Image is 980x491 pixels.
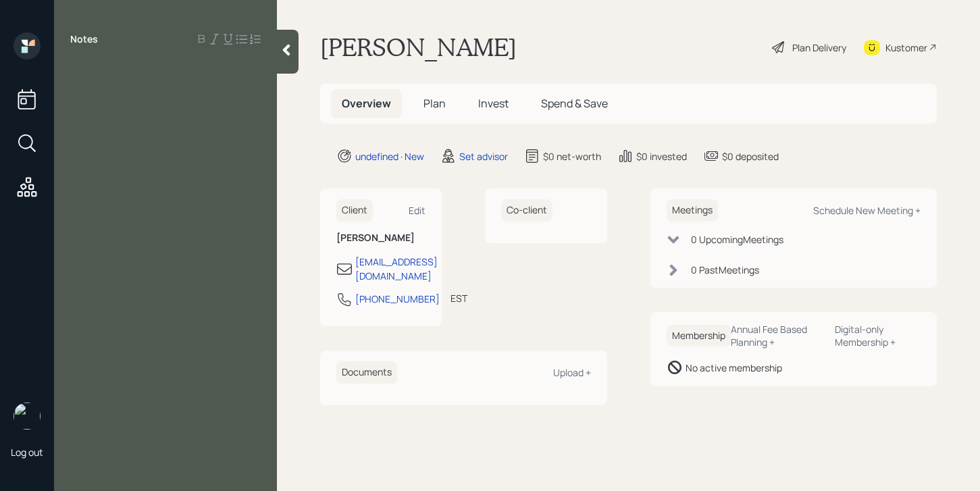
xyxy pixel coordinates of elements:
[14,403,41,430] img: retirable_logo.png
[813,204,921,217] div: Schedule New Meeting +
[543,149,601,163] div: $0 net-worth
[355,292,440,306] div: [PHONE_NUMBER]
[667,325,731,347] h6: Membership
[70,32,98,46] label: Notes
[691,263,759,277] div: 0 Past Meeting s
[336,361,397,384] h6: Documents
[553,366,591,379] div: Upload +
[686,361,782,375] div: No active membership
[731,323,825,348] div: Annual Fee Based Planning +
[336,232,425,244] h6: [PERSON_NAME]
[342,96,391,111] span: Overview
[355,255,438,283] div: [EMAIL_ADDRESS][DOMAIN_NAME]
[478,96,509,111] span: Invest
[792,41,846,55] div: Plan Delivery
[320,32,517,62] h1: [PERSON_NAME]
[355,149,424,163] div: undefined · New
[450,291,467,305] div: EST
[501,199,552,222] h6: Co-client
[722,149,779,163] div: $0 deposited
[423,96,446,111] span: Plan
[691,232,783,247] div: 0 Upcoming Meeting s
[336,199,373,222] h6: Client
[11,446,43,459] div: Log out
[541,96,608,111] span: Spend & Save
[409,204,425,217] div: Edit
[459,149,508,163] div: Set advisor
[636,149,687,163] div: $0 invested
[885,41,927,55] div: Kustomer
[667,199,718,222] h6: Meetings
[835,323,921,348] div: Digital-only Membership +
